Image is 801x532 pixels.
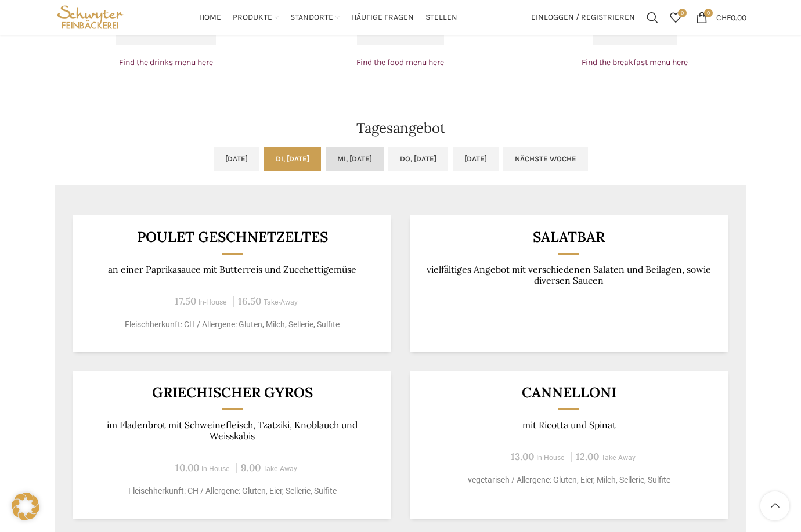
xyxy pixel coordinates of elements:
a: Produkte [233,6,279,29]
h3: Griechischer Gyros [88,385,377,400]
span: Einloggen / Registrieren [531,13,635,21]
span: 17.50 [175,295,196,307]
a: Suchen [641,6,664,29]
span: 0 [678,9,687,17]
span: Stellen [425,12,457,23]
span: Take-Away [263,465,297,473]
a: Häufige Fragen [351,6,414,29]
span: In-House [201,465,230,473]
span: Standorte [290,12,333,23]
span: Take-Away [264,298,298,306]
a: Do, [DATE] [388,147,448,171]
a: Find the drinks menu here [119,57,213,67]
h3: Cannelloni [424,385,714,400]
p: Fleischherkunft: CH / Allergene: Gluten, Milch, Sellerie, Sulfite [88,319,377,331]
a: [DATE] [453,147,499,171]
a: Find the breakfast menu here [582,57,688,67]
a: Find the food menu here [356,57,444,67]
p: vielfältiges Angebot mit verschiedenen Salaten und Beilagen, sowie diversen Saucen [424,264,714,287]
a: Standorte [290,6,340,29]
a: 0 CHF0.00 [690,6,752,29]
span: 0 [704,9,713,17]
span: Home [199,12,221,23]
h3: Poulet Geschnetzeltes [88,230,377,244]
p: an einer Paprikasauce mit Butterreis und Zucchettigemüse [88,264,377,275]
a: [DATE] [214,147,259,171]
span: 13.00 [511,450,534,463]
span: In-House [536,454,565,462]
a: Scroll to top button [760,491,789,520]
span: Take-Away [601,454,636,462]
span: CHF [716,12,731,22]
span: 16.50 [238,295,261,307]
a: Site logo [55,12,126,21]
span: 12.00 [576,450,599,463]
div: Main navigation [132,6,525,29]
a: Nächste Woche [503,147,588,171]
h3: Salatbar [424,230,714,244]
a: Mi, [DATE] [326,147,384,171]
a: Stellen [425,6,457,29]
p: im Fladenbrot mit Schweinefleisch, Tzatziki, Knoblauch und Weisskabis [88,419,377,442]
span: 9.00 [241,461,261,474]
bdi: 0.00 [716,12,746,22]
span: Produkte [233,12,272,23]
span: 10.00 [175,461,199,474]
a: 0 [664,6,687,29]
span: Häufige Fragen [351,12,414,23]
a: Einloggen / Registrieren [525,6,641,29]
span: In-House [199,298,227,306]
a: Home [199,6,221,29]
h2: Tagesangebot [55,121,746,135]
a: Di, [DATE] [264,147,321,171]
p: Fleischherkunft: CH / Allergene: Gluten, Eier, Sellerie, Sulfite [88,485,377,497]
div: Meine Wunschliste [664,6,687,29]
p: mit Ricotta und Spinat [424,419,714,430]
p: vegetarisch / Allergene: Gluten, Eier, Milch, Sellerie, Sulfite [424,474,714,486]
